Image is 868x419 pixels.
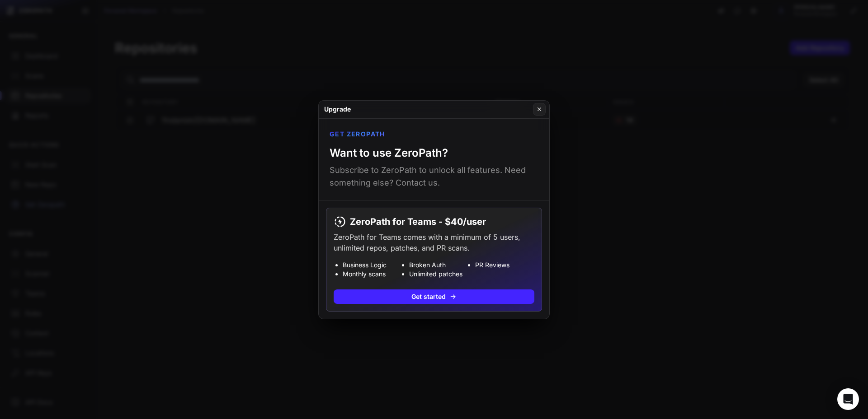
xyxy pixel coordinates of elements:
[330,130,385,139] p: Get ZeroPath
[326,208,542,312] button: ZeroPath for Teams - $40/user ZeroPath for Teams comes with a minimum of 5 users, unlimited repos...
[409,270,468,279] li: Unlimited patches
[837,388,859,410] div: Open Intercom Messenger
[409,261,468,270] li: Broken Auth
[330,164,538,189] p: Subscribe to ZeroPath to unlock all features. Need something else? Contact us.
[475,261,534,270] li: PR Reviews
[343,270,402,279] li: Monthly scans
[334,289,534,304] button: Get started
[334,215,534,228] h4: ZeroPath for Teams - $40/user
[343,261,402,270] li: Business Logic
[334,232,534,253] p: ZeroPath for Teams comes with a minimum of 5 users, unlimited repos, patches, and PR scans.
[330,146,448,160] h1: Want to use ZeroPath?
[324,105,351,114] h4: Upgrade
